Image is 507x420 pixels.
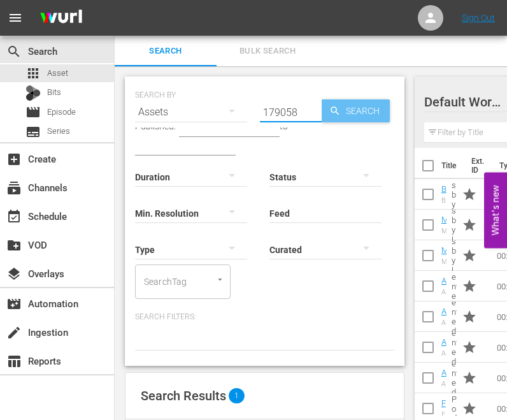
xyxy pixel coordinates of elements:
div: Bits [25,85,41,101]
a: Sign Out [462,13,495,23]
img: ans4CAIJ8jUAAAAAAAAAAAAAAAAAAAAAAAAgQb4GAAAAAAAAAAAAAAAAAAAAAAAAJMjXAAAAAAAAAAAAAAAAAAAAAAAAgAT5G... [31,3,92,33]
span: Promo [462,248,477,263]
span: Ingestion [6,325,22,340]
td: Ax Men S6 image presented by History ( New logo) 30 [446,332,457,363]
div: Assets [135,94,247,130]
span: menu [8,10,23,25]
td: Ax Men S7 image presented by History ( New logo) 30 [446,363,457,393]
span: Promo [462,370,477,386]
span: Overlays [6,266,22,282]
span: Automation [6,296,22,312]
td: Best of Pawn Stars by History Promo 30 [446,179,457,210]
div: Movie Favorites by Lifetime Promo 30 [441,227,449,235]
span: Schedule [6,209,22,224]
span: Series [47,125,70,138]
span: Episode [25,105,41,120]
th: Title [441,148,464,184]
span: Search [341,99,390,122]
span: Reports [6,354,22,369]
div: Ax Men S7 image presented by History ( New logo) 30 [441,380,449,388]
span: Series [25,124,41,140]
span: Promo [462,187,477,202]
td: Ax Men Tree image presented by History ( New logo) 30 [446,271,457,301]
button: Open Feedback Widget [484,172,507,248]
span: Search [6,44,22,59]
span: Asset [25,66,41,81]
span: Episode [47,106,76,119]
div: Ax Men Life Image presented by History ( New logo) 30 [441,319,449,327]
span: Bits [47,86,61,99]
div: FAST Channel Miscellaneous 2024 Winter Portfolio Lifestyle Cross Channel [PERSON_NAME] [441,410,449,419]
span: Promo [462,217,477,233]
p: Search Filters: [135,312,394,322]
div: Best of Pawn Stars [PERSON_NAME] 30 [441,196,448,205]
td: Movie Favorites by Lifetime Promo 30 [446,210,457,240]
span: Bulk Search [224,44,311,59]
div: Movie Favorites by Lifetime Promo 30 [441,257,449,266]
a: Best of Pawn Stars [PERSON_NAME] 30 [441,184,452,414]
div: Ax Men Tree image presented by History ( New logo) 30 [441,288,449,296]
span: 1 [229,388,245,403]
span: Channels [6,180,22,196]
th: Ext. ID [464,148,492,184]
td: Movie Favorites by Lifetime Promo 30 [446,240,457,271]
span: Create [6,152,22,167]
button: Search [322,99,390,122]
td: Ax Men Life Image presented by History ( New logo) 30 [446,301,457,332]
span: Promo [462,309,477,324]
button: Open [214,273,226,286]
div: Ax Men S6 image presented by History ( New logo) 30 [441,349,449,358]
span: Promo [462,279,477,294]
span: Asset [47,67,68,80]
span: VOD [6,238,22,253]
span: Promo [462,401,477,416]
span: Search [122,44,209,59]
span: Search Results [141,388,226,403]
span: Promo [462,340,477,355]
